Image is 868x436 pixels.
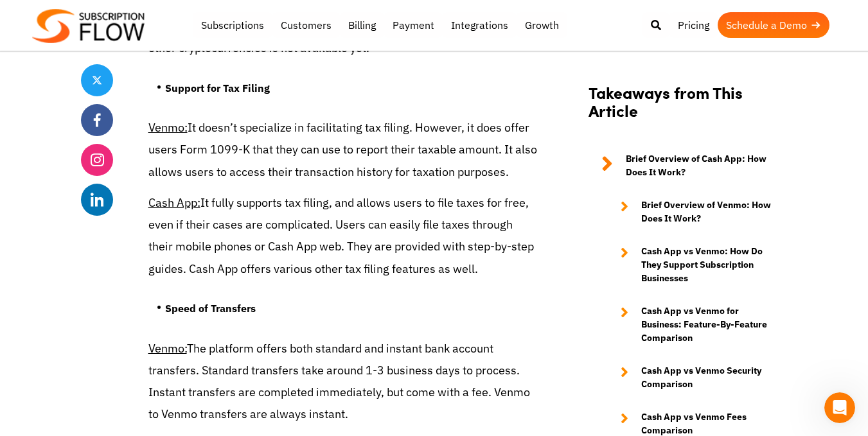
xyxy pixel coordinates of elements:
img: Subscriptionflow [32,9,145,43]
u: Cash App: [148,195,200,210]
a: Brief Overview of Venmo: How Does It Work? [608,198,775,225]
a: Customers [272,12,340,38]
u: Venmo: [148,341,187,356]
p: It fully supports tax filing, and allows users to file taxes for free, even if their cases are co... [148,192,537,280]
a: Brief Overview of Cash App: How Does It Work? [589,152,775,179]
p: It doesn’t specialize in facilitating tax filing. However, it does offer users Form 1099-K that t... [148,117,537,183]
strong: Support for Tax Filing [165,82,270,94]
a: Cash App vs Venmo Security Comparison [608,364,775,391]
a: Growth [517,12,567,38]
a: Cash App vs Venmo for Business: Feature-By-Feature Comparison [608,304,775,345]
u: Venmo: [148,120,188,135]
a: Pricing [669,12,718,38]
a: Subscriptions [193,12,272,38]
strong: Speed of Transfers [165,302,256,315]
strong: Cash App vs Venmo Security Comparison [641,364,775,391]
p: The platform offers both standard and instant bank account transfers. Standard transfers take aro... [148,338,537,426]
a: Integrations [443,12,517,38]
h2: Takeaways from This Article [589,83,775,133]
a: Payment [384,12,443,38]
a: Cash App vs Venmo: How Do They Support Subscription Businesses [608,245,775,285]
strong: Brief Overview of Cash App: How Does It Work? [626,152,775,179]
strong: Brief Overview of Venmo: How Does It Work? [641,198,775,225]
strong: Cash App vs Venmo for Business: Feature-By-Feature Comparison [641,304,775,345]
a: Schedule a Demo [718,12,829,38]
strong: Cash App vs Venmo: How Do They Support Subscription Businesses [641,245,775,285]
a: Billing [340,12,384,38]
iframe: Intercom live chat [824,392,855,423]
